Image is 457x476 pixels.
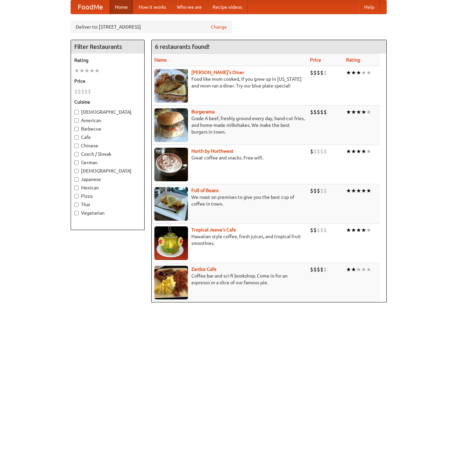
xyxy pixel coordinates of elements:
[310,69,313,76] li: $
[361,108,366,116] li: ★
[71,40,144,53] h4: Filter Restaurants
[346,57,360,63] a: Rating
[346,148,351,155] li: ★
[356,226,361,234] li: ★
[74,67,79,74] li: ★
[310,57,321,63] a: Price
[74,110,79,114] input: [DEMOGRAPHIC_DATA]
[154,266,188,299] img: zardoz.jpg
[74,211,79,215] input: Vegetarian
[207,0,247,14] a: Recipe videos
[313,266,317,273] li: $
[323,69,327,76] li: $
[361,226,366,234] li: ★
[84,88,88,95] li: $
[74,78,141,84] h5: Price
[211,24,227,30] a: Change
[74,210,141,216] label: Vegetarian
[74,135,79,140] input: Cafe
[320,266,323,273] li: $
[154,69,188,103] img: sallys.jpg
[71,21,232,33] div: Deliver to: [STREET_ADDRESS]
[313,69,317,76] li: $
[74,168,141,174] label: [DEMOGRAPHIC_DATA]
[317,187,320,194] li: $
[81,88,84,95] li: $
[320,226,323,234] li: $
[366,187,371,194] li: ★
[154,187,188,221] img: beans.jpg
[154,108,188,142] img: burgerama.jpg
[317,69,320,76] li: $
[351,148,356,155] li: ★
[74,99,141,105] h5: Cuisine
[366,266,371,273] li: ★
[313,187,317,194] li: $
[154,76,305,89] p: Food like mom cooked, if you grew up in [US_STATE] and mom ran a diner. Try our blue plate special!
[74,109,141,115] label: [DEMOGRAPHIC_DATA]
[74,201,141,208] label: Thai
[89,67,94,74] li: ★
[313,108,317,116] li: $
[320,108,323,116] li: $
[313,148,317,155] li: $
[74,117,141,124] label: American
[323,266,327,273] li: $
[351,266,356,273] li: ★
[323,148,327,155] li: $
[356,187,361,194] li: ★
[154,154,305,161] p: Great coffee and snacks. Free wifi.
[154,226,188,260] img: jeeves.jpg
[310,108,313,116] li: $
[361,69,366,76] li: ★
[359,0,380,14] a: Help
[191,109,215,114] a: Burgerama
[74,193,141,199] label: Pizza
[154,194,305,207] p: We roast on premises to give you the best cup of coffee in town.
[323,108,327,116] li: $
[154,57,167,63] a: Name
[110,0,133,14] a: Home
[154,272,305,286] p: Coffee bar and sci-fi bookshop. Come in for an espresso or a slice of our famous pie.
[191,188,219,193] b: Full of Beans
[74,134,141,141] label: Cafe
[94,67,100,74] li: ★
[351,69,356,76] li: ★
[191,227,236,232] a: Tropical Jeeve's Cafe
[351,187,356,194] li: ★
[78,88,81,95] li: $
[154,115,305,135] p: Grade A beef, freshly ground every day, hand-cut fries, and home-made milkshakes. We make the bes...
[155,43,210,50] ng-pluralize: 6 restaurants found!
[317,226,320,234] li: $
[346,187,351,194] li: ★
[317,266,320,273] li: $
[172,0,207,14] a: Who we are
[74,186,79,190] input: Mexican
[71,0,110,14] a: FoodMe
[356,148,361,155] li: ★
[346,69,351,76] li: ★
[356,69,361,76] li: ★
[356,266,361,273] li: ★
[351,108,356,116] li: ★
[346,226,351,234] li: ★
[74,169,79,173] input: [DEMOGRAPHIC_DATA]
[310,226,313,234] li: $
[191,266,217,272] a: Zardoz Cafe
[191,70,244,75] a: [PERSON_NAME]'s Diner
[74,176,141,183] label: Japanese
[154,148,188,181] img: north.jpg
[356,108,361,116] li: ★
[313,226,317,234] li: $
[191,148,234,154] b: North by Northwest
[323,187,327,194] li: $
[366,148,371,155] li: ★
[361,148,366,155] li: ★
[74,144,79,148] input: Chinese
[84,67,89,74] li: ★
[361,266,366,273] li: ★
